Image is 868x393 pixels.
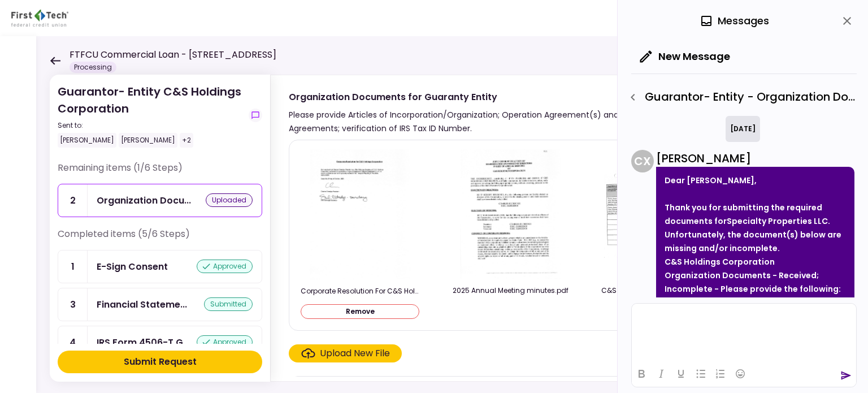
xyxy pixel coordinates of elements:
[58,227,262,250] div: Completed items (5/6 Steps)
[301,304,419,319] button: Remove
[119,133,177,148] div: [PERSON_NAME]
[700,12,769,29] div: Messages
[665,270,841,295] strong: Organization Documents - Received; Incomplete - Please provide the following:
[665,256,775,267] strong: C&S Holdings Corporation
[289,90,791,104] div: Organization Documents for Guaranty Entity
[632,366,651,382] button: Bold
[726,116,760,142] div: [DATE]
[691,366,710,382] button: Bullet list
[70,62,116,73] div: Processing
[631,150,654,172] div: C X
[671,366,691,382] button: Underline
[197,335,253,349] div: approved
[631,42,739,71] button: New Message
[727,215,828,227] strong: Specialty Properties LLC
[301,286,419,296] div: Corporate Resolution For C&S Holdings to refi Pocatello building.pdf
[58,184,262,217] a: 2Organization Documents for Guaranty Entityuploaded
[665,201,846,228] div: Thank you for submitting the required documents for .
[97,335,190,349] div: IRS Form 4506-T Guarantor
[197,260,253,273] div: approved
[180,133,193,148] div: +2
[58,250,262,283] a: 1E-Sign Consentapproved
[652,366,671,382] button: Italic
[58,184,88,217] div: 2
[58,120,244,131] div: Sent to:
[320,347,390,360] div: Upload New File
[289,344,402,362] span: Click here to upload the required document
[58,133,116,148] div: [PERSON_NAME]
[70,48,276,62] h1: FTFCU Commercial Loan - [STREET_ADDRESS]
[58,288,88,321] div: 3
[124,355,197,369] div: Submit Request
[58,288,262,321] a: 3Financial Statement - Guarantorsubmitted
[11,10,68,27] img: Partner icon
[249,109,262,122] button: show-messages
[97,297,187,312] div: Financial Statement - Guarantor
[289,108,791,135] div: Please provide Articles of Incorporation/Organization; Operation Agreement(s) and all Amendments,...
[656,150,854,167] div: [PERSON_NAME]
[58,161,262,184] div: Remaining items (1/6 Steps)
[58,83,244,148] div: Guarantor- Entity C&S Holdings Corporation
[840,370,852,381] button: send
[632,304,856,360] iframe: Rich Text Area
[58,351,262,373] button: Submit Request
[206,193,253,207] div: uploaded
[97,193,191,208] div: Organization Documents for Guaranty Entity
[204,297,253,311] div: submitted
[451,286,570,296] div: 2025 Annual Meeting minutes.pdf
[665,297,845,322] strong: Share Certificates - for all owners and their percentage
[601,286,720,296] div: C&S Holdings Stock Certificates.pdf
[731,366,750,382] button: Emojis
[58,251,88,283] div: 1
[711,366,730,382] button: Numbered list
[665,229,841,254] strong: Unfortunately, the document(s) below are missing and/or incomplete.
[58,326,262,359] a: 4IRS Form 4506-T Guarantorapproved
[623,88,857,107] div: Guarantor- Entity - Organization Documents for Guaranty Entity
[97,260,168,274] div: E-Sign Consent
[837,11,857,31] button: close
[665,174,846,187] div: Dear [PERSON_NAME],
[58,326,88,359] div: 4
